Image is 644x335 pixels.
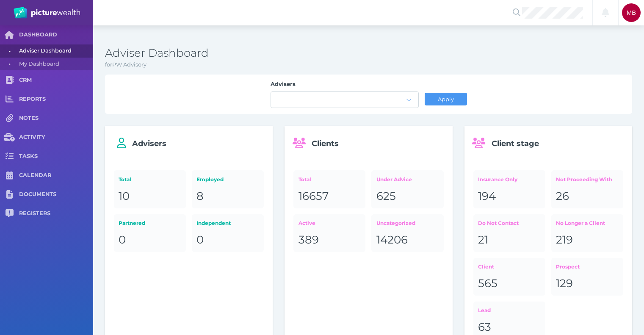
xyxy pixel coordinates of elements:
div: 14206 [376,233,439,247]
span: Clients [312,139,339,148]
span: Client stage [492,139,539,148]
a: Partnered0 [114,214,186,252]
span: MB [627,9,636,16]
span: TASKS [19,153,93,160]
a: Total10 [114,170,186,208]
span: Insurance Only [478,176,517,183]
div: 565 [478,277,541,291]
label: Advisers [271,80,419,91]
a: Total16657 [293,170,365,208]
a: Independent0 [192,214,264,252]
span: Total [119,176,131,183]
img: PW [14,7,80,19]
span: Under Advice [376,176,412,183]
span: Active [299,220,315,226]
span: REPORTS [19,96,93,103]
div: 194 [478,189,541,204]
span: No Longer a Client [556,220,605,226]
span: DOCUMENTS [19,191,93,198]
div: 63 [478,320,541,335]
h3: Adviser Dashboard [105,46,632,61]
span: CRM [19,77,93,84]
span: Not Proceeding With [556,176,612,183]
span: Independent [196,220,231,226]
span: Apply [434,96,457,102]
p: for PW Advisory [105,61,632,69]
span: REGISTERS [19,210,93,217]
div: 625 [376,189,439,204]
a: Employed8 [192,170,264,208]
span: My Dashboard [19,58,90,71]
span: Adviser Dashboard [19,44,90,58]
div: 16657 [299,189,361,204]
div: 21 [478,233,541,247]
span: DASHBOARD [19,31,93,39]
a: Active389 [293,214,365,252]
span: Advisers [132,139,166,148]
span: ACTIVITY [19,134,93,141]
div: 8 [196,189,259,204]
a: Under Advice625 [371,170,443,208]
div: 389 [299,233,361,247]
div: 0 [196,233,259,247]
span: Prospect [556,263,580,270]
span: Total [299,176,311,183]
span: Client [478,263,494,270]
span: Partnered [119,220,145,226]
span: Lead [478,307,491,313]
span: Employed [196,176,224,183]
span: NOTES [19,115,93,122]
div: 129 [556,277,619,291]
div: Michelle Bucsai [622,3,641,22]
button: Apply [425,93,467,105]
span: CALENDAR [19,172,93,179]
div: 10 [119,189,181,204]
div: 219 [556,233,619,247]
span: Uncategorized [376,220,415,226]
div: 26 [556,189,619,204]
div: 0 [119,233,181,247]
span: Do Not Contact [478,220,519,226]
